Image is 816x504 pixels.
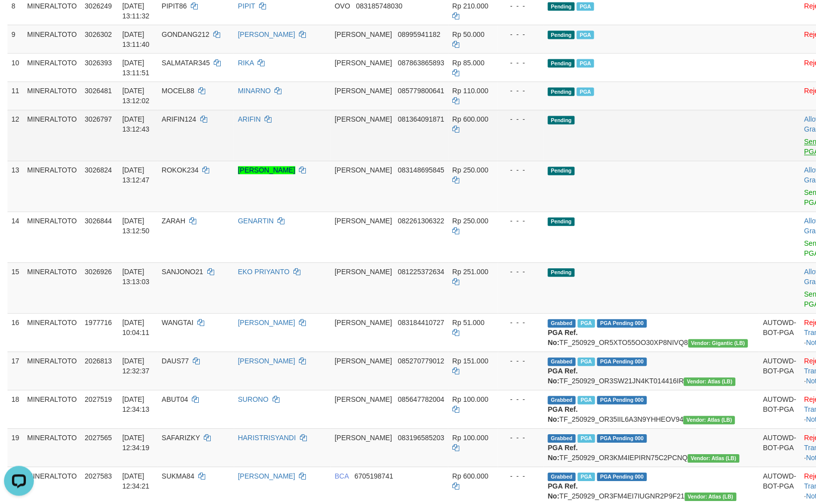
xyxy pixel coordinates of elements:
[85,434,112,442] span: 2027565
[548,2,575,11] span: Pending
[684,378,736,386] span: Vendor URL: https://dashboard.q2checkout.com/secure
[238,268,290,276] a: EKO PRIYANTO
[452,116,488,124] span: Rp 600.000
[7,263,23,314] td: 15
[238,217,274,225] a: GENARTIN
[23,390,81,429] td: MINERALTOTO
[238,167,295,174] a: [PERSON_NAME]
[548,320,576,328] span: Grabbed
[85,167,112,174] span: 3026824
[238,2,256,10] a: PIPIT
[548,88,575,96] span: Pending
[398,217,444,225] span: Copy 082261306322 to clipboard
[398,59,444,67] span: Copy 087863865893 to clipboard
[759,390,801,429] td: AUTOWD-BOT-PGA
[123,116,150,134] span: [DATE] 13:12:43
[123,473,150,491] span: [DATE] 12:34:21
[548,358,576,366] span: Grabbed
[688,339,749,348] span: Vendor URL: https://dashboard.q2checkout.com/secure
[355,473,394,481] span: Copy 6705198741 to clipboard
[452,473,488,481] span: Rp 600.000
[335,59,392,67] span: [PERSON_NAME]
[502,1,540,11] div: - - -
[7,429,23,467] td: 19
[85,59,112,67] span: 3026393
[548,435,576,443] span: Grabbed
[544,352,759,390] td: TF_250929_OR3SW21JN4KT014416IR
[548,406,578,424] b: PGA Ref. No:
[123,59,150,77] span: [DATE] 13:11:51
[162,268,203,276] span: SANJONO21
[759,429,801,467] td: AUTOWD-BOT-PGA
[7,110,23,161] td: 12
[548,218,575,226] span: Pending
[548,329,578,347] b: PGA Ref. No:
[597,473,647,482] span: PGA Pending
[23,161,81,212] td: MINERALTOTO
[85,217,112,225] span: 3026844
[398,357,444,365] span: Copy 085270779012 to clipboard
[578,473,595,482] span: Marked by bylanggota2
[548,483,578,501] b: PGA Ref. No:
[162,396,188,404] span: ABUT04
[23,352,81,390] td: MINERALTOTO
[398,30,441,38] span: Copy 08995941182 to clipboard
[548,396,576,405] span: Grabbed
[23,429,81,467] td: MINERALTOTO
[597,320,647,328] span: PGA Pending
[123,396,150,414] span: [DATE] 12:34:13
[335,319,392,327] span: [PERSON_NAME]
[335,434,392,442] span: [PERSON_NAME]
[85,268,112,276] span: 3026926
[162,319,194,327] span: WANGTAI
[7,82,23,110] td: 11
[123,268,150,286] span: [DATE] 13:13:03
[4,4,34,34] button: Open LiveChat chat widget
[452,268,488,276] span: Rp 251.000
[123,87,150,105] span: [DATE] 13:12:02
[502,395,540,405] div: - - -
[544,429,759,467] td: TF_250929_OR3KM4IEPIRN75C2PCNQ
[683,416,735,425] span: Vendor URL: https://dashboard.q2checkout.com/secure
[7,352,23,390] td: 17
[335,2,350,10] span: OVO
[577,31,594,39] span: Marked by bylanggota2
[398,396,444,404] span: Copy 085647782004 to clipboard
[548,116,575,125] span: Pending
[452,217,488,225] span: Rp 250.000
[335,268,392,276] span: [PERSON_NAME]
[23,25,81,53] td: MINERALTOTO
[597,396,647,405] span: PGA Pending
[85,396,112,404] span: 2027519
[685,493,737,502] span: Vendor URL: https://dashboard.q2checkout.com/secure
[577,88,594,96] span: PGA
[7,53,23,82] td: 10
[335,116,392,124] span: [PERSON_NAME]
[85,30,112,38] span: 3026302
[452,357,488,365] span: Rp 151.000
[7,25,23,53] td: 9
[7,212,23,263] td: 14
[238,116,261,124] a: ARIFIN
[356,2,403,10] span: Copy 083185748030 to clipboard
[597,358,647,366] span: PGA Pending
[452,319,485,327] span: Rp 51.000
[23,263,81,314] td: MINERALTOTO
[123,167,150,184] span: [DATE] 13:12:47
[162,357,189,365] span: DAUS77
[123,2,150,20] span: [DATE] 13:11:32
[85,473,112,481] span: 2027583
[597,435,647,443] span: PGA Pending
[398,87,444,95] span: Copy 085779800641 to clipboard
[452,396,488,404] span: Rp 100.000
[398,319,444,327] span: Copy 083184410727 to clipboard
[544,314,759,352] td: TF_250929_OR5XTO55OO30XP8NIVQ8
[162,167,199,174] span: ROKOK234
[238,87,271,95] a: MINARNO
[162,59,210,67] span: SALMATAR345
[162,30,210,38] span: GONDANG212
[123,30,150,48] span: [DATE] 13:11:40
[452,2,488,10] span: Rp 210.000
[398,167,444,174] span: Copy 083148695845 to clipboard
[162,434,200,442] span: SAFARIZKY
